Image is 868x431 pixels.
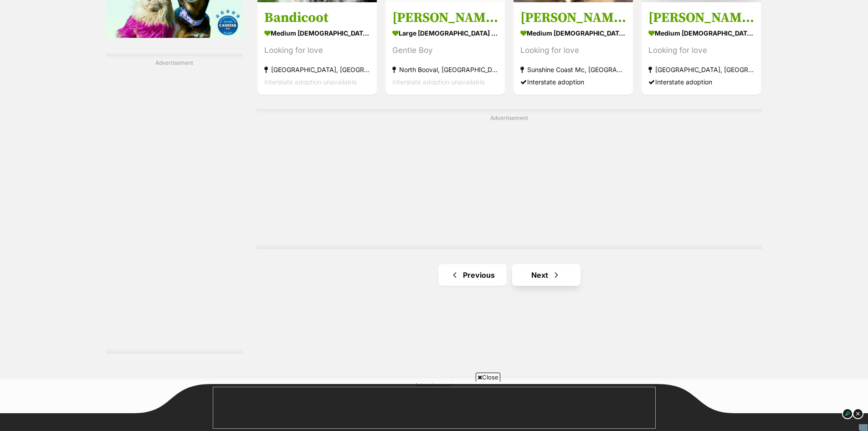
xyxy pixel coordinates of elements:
strong: Sunshine Coast Mc, [GEOGRAPHIC_DATA] [520,63,626,75]
a: [PERSON_NAME] large [DEMOGRAPHIC_DATA] Dog Gentle Boy North Booval, [GEOGRAPHIC_DATA] Interstate ... [385,2,505,94]
strong: [GEOGRAPHIC_DATA], [GEOGRAPHIC_DATA] [264,63,370,75]
a: [PERSON_NAME] medium [DEMOGRAPHIC_DATA] Dog Looking for love [GEOGRAPHIC_DATA], [GEOGRAPHIC_DATA]... [642,2,761,94]
h3: [PERSON_NAME] [392,9,498,26]
div: Interstate adoption [648,75,754,88]
img: close_dark.svg [853,408,863,419]
img: info_dark.svg [842,408,853,419]
img: win-notify [655,3,656,4]
div: Looking for love [520,44,626,56]
nav: Pagination [257,264,762,286]
a: [PERSON_NAME] medium [DEMOGRAPHIC_DATA] Dog Looking for love Sunshine Coast Mc, [GEOGRAPHIC_DATA]... [514,2,633,94]
a: Previous page [438,264,507,286]
div: Advertisement [257,109,762,249]
div: Advertisement [106,54,243,353]
strong: North Booval, [GEOGRAPHIC_DATA] [392,63,498,75]
a: Next page [512,264,580,286]
span: Close [476,373,500,382]
strong: medium [DEMOGRAPHIC_DATA] Dog [648,26,754,39]
strong: [GEOGRAPHIC_DATA], [GEOGRAPHIC_DATA] [648,63,754,75]
span: Interstate adoption unavailable [392,78,485,85]
div: Interstate adoption [520,75,626,88]
h3: [PERSON_NAME] [648,9,754,26]
a: Bandicoot medium [DEMOGRAPHIC_DATA] Dog Looking for love [GEOGRAPHIC_DATA], [GEOGRAPHIC_DATA] Int... [257,2,377,94]
strong: medium [DEMOGRAPHIC_DATA] Dog [264,26,370,39]
strong: medium [DEMOGRAPHIC_DATA] Dog [520,26,626,39]
h3: [PERSON_NAME] [520,9,626,26]
div: Looking for love [648,44,754,56]
span: Interstate adoption unavailable [264,78,357,85]
div: Gentle Boy [392,44,498,56]
iframe: Advertisement [288,126,730,240]
h3: Bandicoot [264,9,370,26]
iframe: Advertisement [106,71,243,344]
strong: large [DEMOGRAPHIC_DATA] Dog [392,26,498,39]
div: Looking for love [264,44,370,56]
